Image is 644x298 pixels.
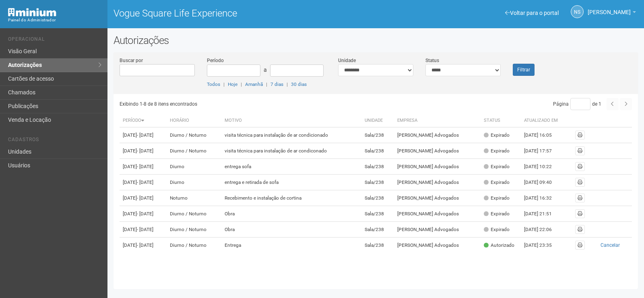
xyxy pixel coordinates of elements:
td: Sala/238 [361,222,394,238]
span: | [223,81,225,87]
td: Diurno / Noturno [167,238,221,253]
td: [DATE] 17:57 [521,143,565,159]
td: [DATE] 10:22 [521,159,565,175]
span: | [266,81,267,87]
td: Diurno / Noturno [167,222,221,238]
td: Diurno / Noturno [167,143,221,159]
span: - [DATE] [137,179,153,185]
span: | [287,81,288,87]
h2: Autorizações [114,34,638,46]
span: | [241,81,242,87]
a: 7 dias [270,81,283,87]
td: [PERSON_NAME] Advogados [394,222,481,238]
td: [PERSON_NAME] Advogados [394,175,481,190]
span: - [DATE] [137,195,153,201]
a: Voltar para o portal [505,10,559,16]
td: [DATE] 23:35 [521,238,565,253]
a: Todos [207,81,220,87]
a: 30 dias [291,81,307,87]
li: Cadastros [8,137,101,145]
td: [DATE] 22:06 [521,222,565,238]
th: Status [481,114,521,127]
td: [DATE] [120,127,167,143]
td: [DATE] [120,159,167,175]
span: - [DATE] [137,242,153,248]
button: Cancelar [591,241,629,250]
td: Sala/238 [361,127,394,143]
td: visita técnica para instalação de ar condicionado [221,127,361,143]
li: Operacional [8,36,101,45]
td: visita técnica para instalação de ar condiconado [221,143,361,159]
span: - [DATE] [137,164,153,169]
td: [DATE] [120,222,167,238]
td: [PERSON_NAME] Advogados [394,127,481,143]
td: Recebimento e instalação de cortina [221,190,361,206]
th: Empresa [394,114,481,127]
td: [DATE] [120,143,167,159]
label: Unidade [338,57,356,64]
td: Obra [221,222,361,238]
td: Diurno / Noturno [167,206,221,222]
td: Sala/238 [361,238,394,253]
td: [DATE] 21:51 [521,206,565,222]
span: - [DATE] [137,227,153,232]
td: [PERSON_NAME] Advogados [394,206,481,222]
td: [PERSON_NAME] Advogados [394,159,481,175]
div: Expirado [484,163,510,170]
td: entrega sofa [221,159,361,175]
td: [DATE] [120,175,167,190]
td: [DATE] [120,206,167,222]
td: [PERSON_NAME] Advogados [394,190,481,206]
div: Expirado [484,148,510,154]
th: Período [120,114,167,127]
td: entrega e retirada de sofa [221,175,361,190]
a: Hoje [228,81,237,87]
div: Expirado [484,132,510,139]
div: Expirado [484,179,510,186]
td: Sala/238 [361,159,394,175]
span: - [DATE] [137,132,153,138]
div: Painel do Administrador [8,17,101,24]
th: Unidade [361,114,394,127]
td: [DATE] 16:05 [521,127,565,143]
div: Autorizado [484,242,514,249]
td: Diurno / Noturno [167,127,221,143]
span: - [DATE] [137,211,153,217]
td: [PERSON_NAME] Advogados [394,238,481,253]
td: Obra [221,206,361,222]
td: Sala/238 [361,143,394,159]
a: [PERSON_NAME] [588,10,636,17]
div: Expirado [484,210,510,217]
label: Período [207,57,224,64]
th: Horário [167,114,221,127]
a: Amanhã [245,81,263,87]
td: Entrega [221,238,361,253]
td: Sala/238 [361,206,394,222]
span: a [264,67,267,73]
td: Sala/238 [361,175,394,190]
td: [DATE] [120,190,167,206]
img: Minium [8,8,56,17]
td: [PERSON_NAME] Advogados [394,143,481,159]
span: - [DATE] [137,148,153,154]
td: [DATE] 09:40 [521,175,565,190]
div: Expirado [484,226,510,233]
div: Exibindo 1-8 de 8 itens encontrados [120,98,373,110]
th: Motivo [221,114,361,127]
td: Noturno [167,190,221,206]
span: Nicolle Silva [588,1,631,15]
button: Filtrar [513,64,535,76]
td: Diurno [167,159,221,175]
th: Atualizado em [521,114,565,127]
h1: Vogue Square Life Experience [114,8,370,19]
label: Buscar por [120,57,143,64]
td: [DATE] [120,238,167,253]
td: [DATE] 16:32 [521,190,565,206]
label: Status [425,57,439,64]
td: Sala/238 [361,190,394,206]
a: NS [571,5,584,18]
td: Diurno [167,175,221,190]
span: Página de 1 [553,101,601,107]
div: Expirado [484,195,510,202]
